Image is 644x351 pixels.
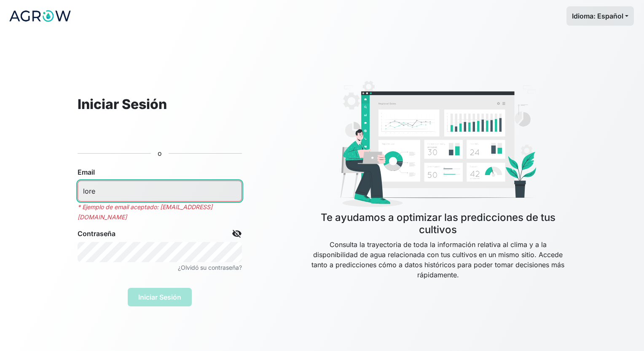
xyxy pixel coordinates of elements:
h4: Te ayudamos a optimizar las predicciones de tus cultivos [309,212,566,236]
label: Contraseña [78,229,115,239]
label: Email [78,167,95,177]
h2: Iniciar Sesión [78,96,242,112]
p: Consulta la trayectoria de toda la información relativa al clima y a la disponibilidad de agua re... [309,239,566,300]
img: logo [8,5,72,27]
span: visibility_off [232,229,242,239]
iframe: Botón Iniciar sesión con Google [92,122,227,141]
small: * Ejemplo de email aceptado: [EMAIL_ADDRESS][DOMAIN_NAME] [78,203,212,221]
input: Ingrese su email [78,181,242,202]
small: ¿Olvidó su contraseña? [178,264,242,271]
p: o [158,148,162,158]
button: Idioma: Español [566,6,634,26]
